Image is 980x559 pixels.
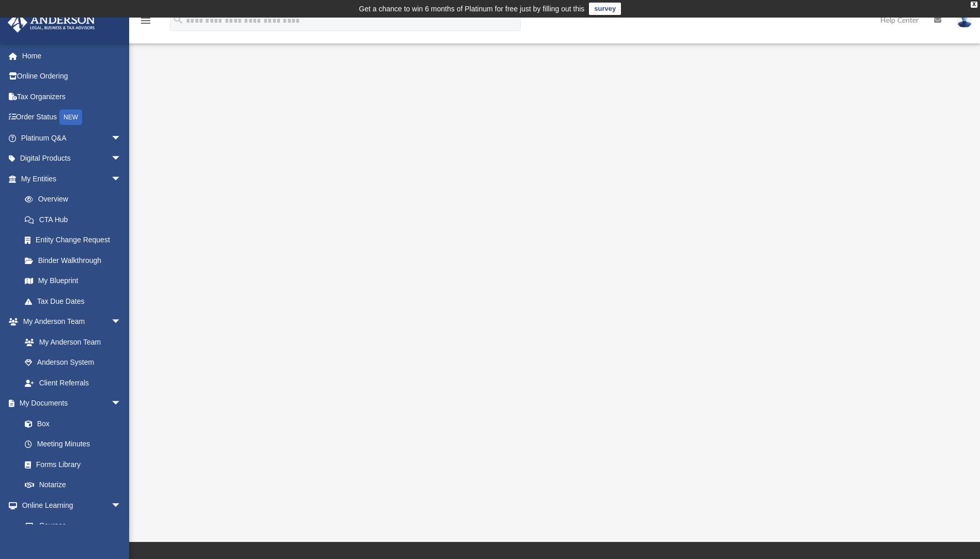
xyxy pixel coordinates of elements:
[14,516,132,536] a: Courses
[14,332,127,352] a: My Anderson Team
[957,13,972,28] img: User Pic
[971,2,977,8] div: close
[139,20,152,27] a: menu
[14,413,127,434] a: Box
[14,271,132,291] a: My Blueprint
[111,495,132,516] span: arrow_drop_down
[5,12,98,33] img: Anderson Advisors Platinum Portal
[7,312,132,332] a: My Anderson Teamarrow_drop_down
[14,189,137,210] a: Overview
[7,66,137,87] a: Online Ordering
[7,128,137,148] a: Platinum Q&Aarrow_drop_down
[14,372,132,393] a: Client Referrals
[589,3,621,15] a: survey
[111,168,132,190] span: arrow_drop_down
[14,352,132,373] a: Anderson System
[14,475,132,495] a: Notarize
[111,148,132,169] span: arrow_drop_down
[14,209,137,230] a: CTA Hub
[59,110,82,125] div: NEW
[14,291,137,312] a: Tax Due Dates
[14,250,137,271] a: Binder Walkthrough
[7,107,137,128] a: Order StatusNEW
[139,14,152,27] i: menu
[111,312,132,333] span: arrow_drop_down
[111,128,132,149] span: arrow_drop_down
[7,86,137,107] a: Tax Organizers
[359,3,585,15] div: Get a chance to win 6 months of Platinum for free just by filling out this
[7,393,132,414] a: My Documentsarrow_drop_down
[7,45,137,66] a: Home
[111,393,132,414] span: arrow_drop_down
[14,230,137,251] a: Entity Change Request
[7,148,137,169] a: Digital Productsarrow_drop_down
[7,495,132,516] a: Online Learningarrow_drop_down
[7,168,137,189] a: My Entitiesarrow_drop_down
[14,454,127,475] a: Forms Library
[14,434,132,455] a: Meeting Minutes
[173,14,184,25] i: search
